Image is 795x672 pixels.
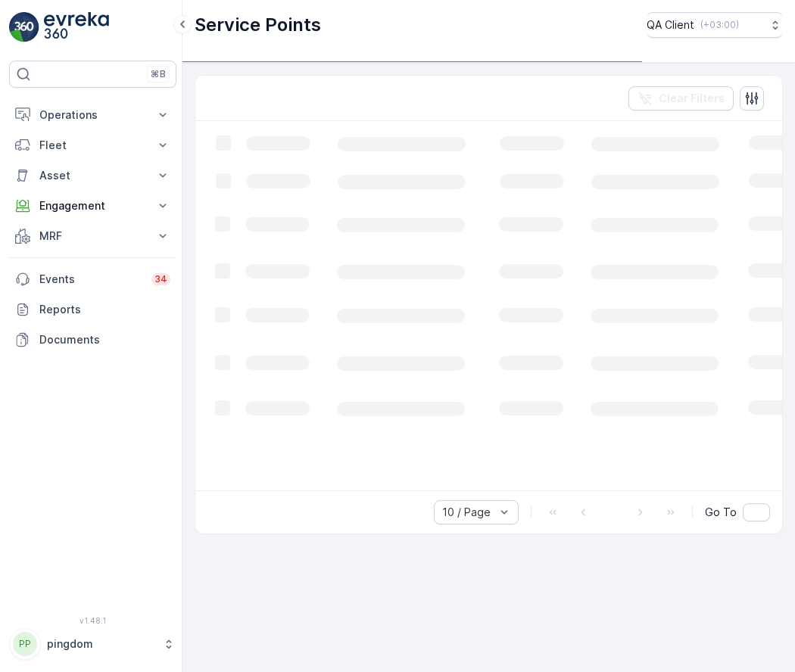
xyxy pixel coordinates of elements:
[628,86,734,110] button: Clear Filters
[13,632,37,656] div: PP
[9,221,176,251] button: MRF
[47,636,155,652] p: pingdom
[39,272,142,287] p: Events
[705,505,737,520] span: Go To
[44,12,109,42] img: logo_light-DOdMpM7g.png
[700,19,739,31] p: ( +03:00 )
[39,138,146,153] p: Fleet
[39,229,146,244] p: MRF
[39,198,146,213] p: Engagement
[9,130,176,160] button: Fleet
[9,12,39,42] img: logo
[39,168,146,183] p: Asset
[151,68,166,80] p: ⌘B
[195,13,321,37] p: Service Points
[9,191,176,221] button: Engagement
[39,332,170,347] p: Documents
[9,294,176,325] a: Reports
[9,325,176,355] a: Documents
[9,616,176,625] span: v 1.48.1
[647,17,694,33] p: QA Client
[9,100,176,130] button: Operations
[154,273,167,285] p: 34
[659,91,725,106] p: Clear Filters
[39,302,170,317] p: Reports
[9,628,176,660] button: PPpingdom
[647,12,783,38] button: QA Client(+03:00)
[9,264,176,294] a: Events34
[9,160,176,191] button: Asset
[39,107,146,123] p: Operations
